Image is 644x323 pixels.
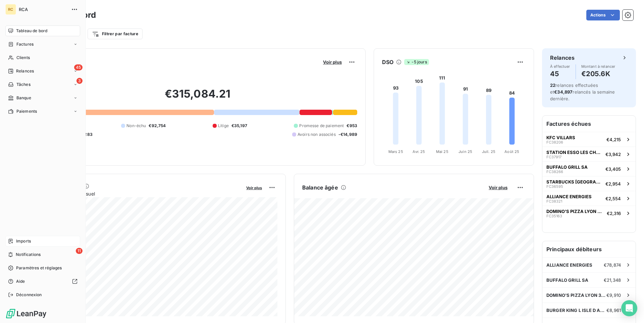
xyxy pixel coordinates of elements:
span: -€14,989 [338,131,357,138]
span: €2,554 [605,196,621,201]
button: KFC VILLARSFC38206€4,215 [542,132,636,147]
span: Avoirs non associés [298,131,336,138]
tspan: Mai 25 [436,149,448,154]
span: €34,897 [554,89,573,95]
span: KFC VILLARS [546,135,575,140]
a: Imports [5,236,80,247]
span: Chiffre d'affaires mensuel [38,190,241,197]
span: Déconnexion [16,292,42,298]
h2: €315,084.21 [38,87,357,107]
span: Banque [16,95,31,101]
h6: Relances [550,54,575,62]
span: Relances [16,68,34,74]
span: ALLIANCE ENERGIES [546,194,592,199]
span: €3,942 [605,152,621,157]
span: 22 [550,83,555,88]
h4: €205.6K [581,68,615,79]
span: -5 jours [404,59,429,65]
span: €92,754 [149,123,166,129]
div: Open Intercom Messenger [621,300,637,316]
h6: Principaux débiteurs [542,241,636,257]
span: 3 [76,78,83,84]
tspan: Juin 25 [459,149,472,154]
span: €35,197 [231,123,247,129]
span: Clients [16,55,30,61]
button: BUFFALO GRILL SAFC38266€3,405 [542,161,636,176]
h4: 45 [550,68,570,79]
span: Voir plus [489,185,507,190]
span: BURGER KING L ISLE D ABEAU [546,308,606,313]
span: FC38206 [546,140,563,144]
span: FC38321 [546,199,562,203]
span: Voir plus [246,185,262,190]
span: €2,316 [607,211,621,216]
span: Aide [16,278,25,284]
a: Factures [5,39,80,50]
a: Paiements [5,106,80,117]
span: FC37917 [546,155,561,159]
tspan: Août 25 [504,149,519,154]
h6: Factures échues [542,116,636,132]
span: FC38266 [546,170,563,174]
tspan: Mars 25 [388,149,403,154]
h6: Balance âgée [302,183,338,192]
span: DOMINO'S PIZZA LYON 8 MERMOZ [546,209,604,214]
span: €4,215 [606,137,621,142]
span: Paramètres et réglages [16,265,62,271]
span: Voir plus [323,59,342,65]
img: Logo LeanPay [5,308,47,319]
tspan: Avr. 25 [413,149,425,154]
tspan: Juil. 25 [482,149,495,154]
button: STARBUCKS [GEOGRAPHIC_DATA]FC36595€2,954 [542,176,636,191]
span: 11 [76,248,83,254]
span: FC36595 [546,184,563,189]
span: ALLIANCE ENERGIES [546,262,593,268]
div: RC [5,4,16,15]
button: Actions [586,10,620,20]
span: À effectuer [550,64,570,68]
span: €2,954 [605,181,621,186]
span: €953 [346,123,357,129]
span: 45 [74,64,83,70]
span: BUFFALO GRILL SA [546,164,588,170]
span: Litige [218,123,229,129]
span: €21,348 [604,277,621,283]
span: Montant à relancer [581,64,615,68]
button: Voir plus [244,184,264,191]
a: 45Relances [5,66,80,76]
span: STATION ESSO LES CHERES [546,150,603,155]
span: Imports [16,238,31,244]
button: DOMINO'S PIZZA LYON 8 MERMOZFC35163€2,316 [542,206,636,220]
a: Tableau de bord [5,25,80,36]
h6: DSO [382,58,393,66]
span: Tableau de bord [16,28,47,34]
a: 3Tâches [5,79,80,90]
button: Filtrer par facture [88,29,143,39]
span: BUFFALO GRILL SA [546,277,588,283]
span: Non-échu [126,123,146,129]
span: relances effectuées et relancés la semaine dernière. [550,83,615,101]
a: Clients [5,52,80,63]
button: ALLIANCE ENERGIESFC38321€2,554 [542,191,636,206]
span: Factures [16,41,34,47]
span: RCA [19,7,67,12]
button: Voir plus [487,184,509,191]
a: Paramètres et réglages [5,263,80,273]
span: FC35163 [546,214,562,218]
span: €78,874 [604,262,621,268]
span: Promesse de paiement [299,123,344,129]
span: €9,910 [606,292,621,298]
button: Voir plus [321,59,344,65]
span: €3,405 [605,166,621,172]
span: Tâches [16,82,31,88]
span: Paiements [16,108,37,114]
button: STATION ESSO LES CHERESFC37917€3,942 [542,147,636,161]
span: Notifications [16,252,41,258]
a: Aide [5,276,80,287]
span: €8,961 [606,308,621,313]
span: DOMINO'S PIZZA LYON 3 OUEST [546,292,606,298]
a: Banque [5,93,80,103]
span: STARBUCKS [GEOGRAPHIC_DATA] [546,179,603,184]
